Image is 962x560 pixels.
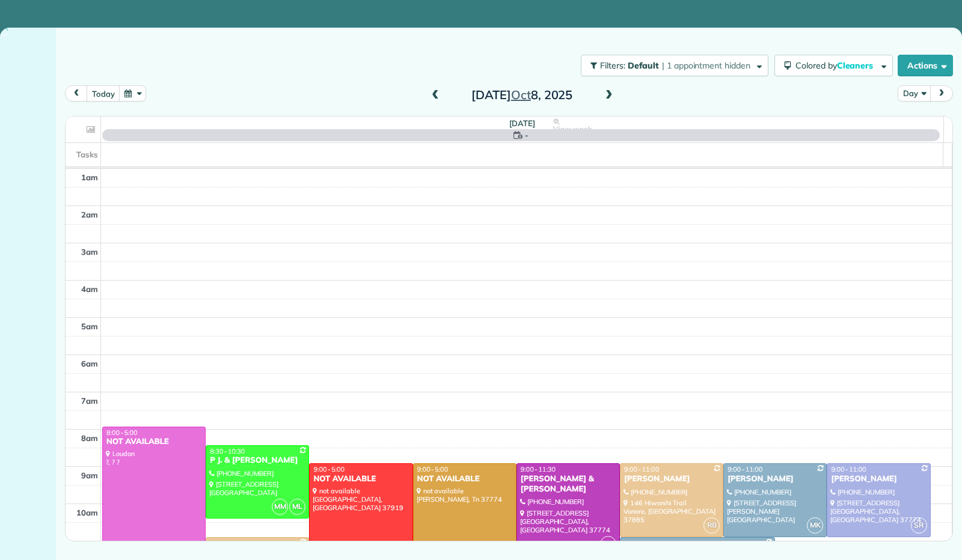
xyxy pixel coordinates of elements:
[662,60,750,71] span: | 1 appointment hidden
[807,517,823,534] span: MK
[76,508,98,517] span: 10am
[87,85,120,102] button: today
[898,55,953,76] button: Actions
[600,536,616,552] span: CC
[272,499,288,515] span: MM
[81,396,98,406] span: 7am
[210,539,245,547] span: 11:00 - 5:00
[81,210,98,219] span: 2am
[837,60,875,71] span: Cleaners
[511,87,531,102] span: Oct
[417,474,513,484] div: NOT AVAILABLE
[830,474,927,484] div: [PERSON_NAME]
[930,85,953,102] button: next
[81,172,98,182] span: 1am
[898,85,931,102] button: Day
[831,465,866,473] span: 9:00 - 11:00
[600,60,625,71] span: Filters:
[624,465,659,473] span: 9:00 - 11:00
[581,55,768,76] button: Filters: Default | 1 appointment hidden
[210,447,245,455] span: 8:30 - 10:30
[624,539,659,547] span: 11:00 - 1:00
[509,118,535,128] span: [DATE]
[313,465,345,473] span: 9:00 - 5:00
[417,465,449,473] span: 9:00 - 5:00
[911,517,927,534] span: SR
[81,359,98,368] span: 6am
[447,88,597,102] h2: [DATE] 8, 2025
[521,465,556,473] span: 9:00 - 11:30
[727,474,823,484] div: [PERSON_NAME]
[313,474,409,484] div: NOT AVAILABLE
[628,60,660,71] span: Default
[289,499,305,515] span: ML
[553,124,592,134] span: View week
[81,470,98,480] span: 9am
[81,321,98,331] span: 5am
[525,129,528,141] span: -
[65,85,88,102] button: prev
[520,474,616,495] div: [PERSON_NAME] & [PERSON_NAME]
[76,150,98,159] span: Tasks
[795,60,877,71] span: Colored by
[575,55,768,76] a: Filters: Default | 1 appointment hidden
[209,455,305,466] div: P J. & [PERSON_NAME]
[703,517,720,534] span: RB
[774,55,893,76] button: Colored byCleaners
[728,465,762,473] span: 9:00 - 11:00
[81,433,98,443] span: 8am
[106,437,202,447] div: NOT AVAILABLE
[81,284,98,294] span: 4am
[106,428,138,437] span: 8:00 - 5:00
[623,474,720,484] div: [PERSON_NAME]
[81,247,98,257] span: 3am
